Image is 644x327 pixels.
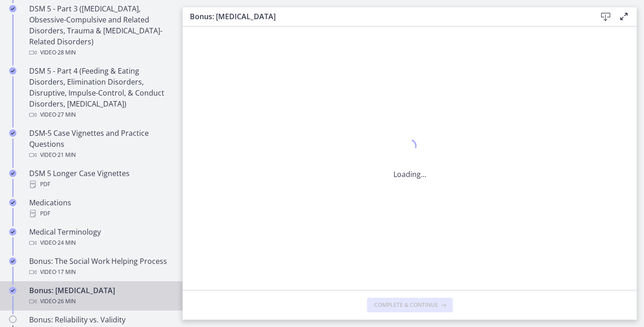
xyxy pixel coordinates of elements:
h3: Bonus: [MEDICAL_DATA] [190,11,582,22]
div: Video [29,47,172,58]
div: 1 [393,137,426,158]
i: Completed [9,129,16,137]
span: · 26 min [56,296,76,307]
div: DSM-5 Case Vignettes and Practice Questions [29,128,172,161]
span: · 17 min [56,267,76,278]
i: Completed [9,170,16,177]
i: Completed [9,199,16,206]
div: Video [29,296,172,307]
div: Video [29,109,172,120]
div: PDF [29,179,172,190]
div: DSM 5 - Part 3 ([MEDICAL_DATA], Obsessive-Compulsive and Related Disorders, Trauma & [MEDICAL_DAT... [29,3,172,58]
div: Video [29,267,172,278]
i: Completed [9,5,16,12]
span: · 28 min [56,47,76,58]
div: Video [29,150,172,161]
p: Loading... [393,169,426,180]
div: Video [29,237,172,248]
span: · 24 min [56,237,76,248]
i: Completed [9,67,16,75]
i: Completed [9,257,16,265]
div: DSM 5 Longer Case Vignettes [29,168,172,190]
div: Medical Terminology [29,226,172,248]
span: · 27 min [56,109,76,120]
i: Completed [9,287,16,294]
div: Bonus: [MEDICAL_DATA] [29,285,172,307]
button: Complete & continue [367,298,453,312]
i: Completed [9,228,16,236]
span: · 21 min [56,150,76,161]
div: Bonus: The Social Work Helping Process [29,256,172,278]
span: Complete & continue [374,301,438,309]
div: DSM 5 - Part 4 (Feeding & Eating Disorders, Elimination Disorders, Disruptive, Impulse-Control, &... [29,65,172,120]
div: PDF [29,208,172,219]
div: Medications [29,197,172,219]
